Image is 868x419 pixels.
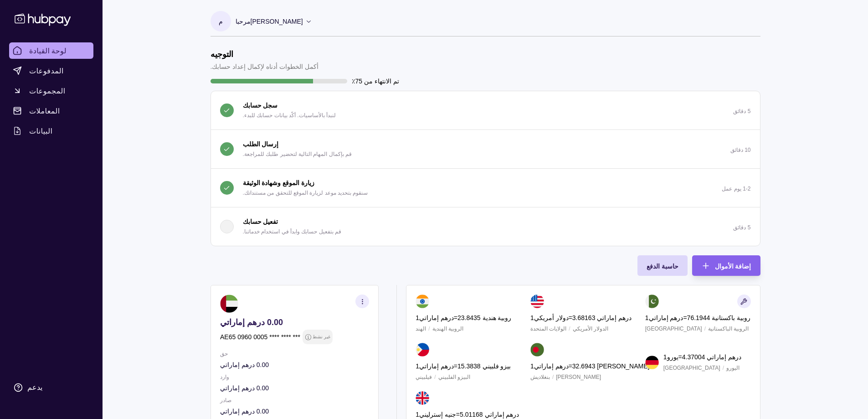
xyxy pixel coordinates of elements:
font: درهم إماراتي [649,314,683,321]
font: / [704,326,706,332]
button: إضافة الأموال [692,255,760,276]
font: الهند [416,326,426,332]
button: سجل حسابك لنبدأ بالأساسيات. أكّد بيانات حسابك للبدء.5 دقائق [211,91,760,129]
font: زيارة الموقع وشهادة الوثيقة [243,179,315,186]
font: فيلبيني [416,374,432,380]
font: 5 دقائق [733,108,750,114]
font: سجل حسابك [243,102,278,109]
font: بنغلاديش [530,374,550,380]
font: [PERSON_NAME] [251,18,303,25]
font: 76.1944 [687,314,710,321]
font: 5.01168 [460,411,483,418]
font: درهم إماراتي [597,314,632,321]
font: 32.6943 [572,362,596,370]
font: البيزو الفلبيني [438,374,470,380]
font: تم الانتهاء من 75٪ [352,78,399,85]
font: الدولار الأمريكي [573,326,608,332]
font: المدفوعات [29,66,64,75]
img: بد [530,343,544,357]
font: 1 [645,314,649,321]
font: 1 [416,314,419,321]
font: درهم إماراتي [485,411,519,418]
font: روبية باكستانية [712,314,750,321]
font: 1-2 يوم عمل [722,186,750,192]
font: [GEOGRAPHIC_DATA] [663,365,720,371]
font: / [723,365,724,371]
font: سنقوم بتحديد موعد لزيارة الموقع للتحقق من مستنداتك. [243,190,368,196]
font: = [454,314,457,321]
img: دي [645,356,659,369]
font: [PERSON_NAME] [556,374,601,380]
font: الروبية الباكستانية [708,326,749,332]
font: تفعيل حسابك [243,218,278,225]
font: / [569,326,570,332]
font: أكمل الخطوات أدناه لإكمال إعداد حسابك. [211,63,318,70]
a: يدعم [9,378,93,397]
font: درهم إماراتي [419,314,454,321]
img: بك [645,295,659,308]
img: نحن [530,295,544,308]
font: 0.00 درهم إماراتي [220,318,283,327]
font: = [454,362,457,370]
font: = [569,362,572,370]
font: = [678,353,682,361]
img: في [416,295,429,308]
button: حاسبة الدفع [637,255,688,276]
font: حاسبة الدفع [647,263,678,270]
font: جنيه إسترليني [419,411,456,418]
font: التوجيه [211,50,233,59]
button: إرسال الطلب قم بإكمال المهام التالية لتحضير طلبك للمراجعة.10 دقائق [211,130,760,168]
font: لوحة القيادة [29,46,67,55]
font: م [219,18,223,25]
font: 1 [416,362,419,370]
font: 1 [416,411,419,418]
font: 4.37004 [682,353,705,361]
font: مرحبا [236,18,251,25]
font: 15.3838 [457,362,481,370]
font: 10 دقائق [730,147,751,153]
font: 1 [530,362,534,370]
font: حق [220,351,228,357]
a: لوحة القيادة [9,42,93,59]
font: [PERSON_NAME] [597,362,649,370]
font: درهم إماراتي [707,353,741,361]
font: البيانات [29,126,52,135]
font: = [683,314,687,321]
font: = [569,314,572,321]
font: / [552,374,554,380]
font: 0.00 درهم إماراتي [220,361,269,368]
font: درهم إماراتي [419,362,454,370]
font: المعاملات [29,106,60,115]
font: درهم إماراتي [534,362,569,370]
font: قم بتفعيل حسابك وابدأ في استخدام خدماتنا. [243,228,341,235]
img: ae [220,295,238,313]
font: غير نشط [312,334,330,339]
font: 23.8435 [457,314,481,321]
a: البيانات [9,123,93,139]
img: جيجا بايت [416,391,429,405]
font: دولار أمريكي [534,314,569,321]
font: لنبدأ بالأساسيات. أكّد بيانات حسابك للبدء. [243,112,336,119]
img: الرقم الهيدروجيني [416,343,429,357]
font: / [434,374,436,380]
font: = [456,411,460,418]
a: المعاملات [9,103,93,119]
font: 0.00 درهم إماراتي [220,384,269,392]
font: 0.00 درهم إماراتي [220,408,269,415]
font: [GEOGRAPHIC_DATA] [645,326,702,332]
font: صادر [220,397,231,403]
a: المجموعات [9,83,93,99]
font: / [428,326,430,332]
font: 3.68163 [572,314,596,321]
font: الولايات المتحدة [530,326,566,332]
a: المدفوعات [9,62,93,79]
font: إضافة الأموال [715,263,751,270]
font: وارد [220,374,229,380]
font: قم بإكمال المهام التالية لتحضير طلبك للمراجعة. [243,151,352,157]
font: يدعم [27,383,42,391]
font: الروبية الهندية [432,326,463,332]
font: 1 [530,314,534,321]
font: بيزو فلبيني [483,362,511,370]
button: تفعيل حسابك قم بتفعيل حسابك وابدأ في استخدام خدماتنا.5 دقائق [211,207,760,246]
font: إرسال الطلب [243,140,279,148]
